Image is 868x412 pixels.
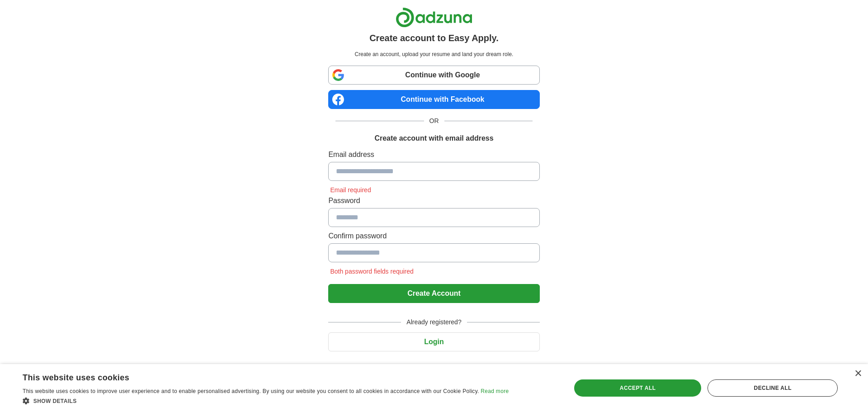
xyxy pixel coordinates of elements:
[424,116,444,126] span: OR
[574,379,702,397] div: Accept all
[328,186,373,194] span: Email required
[708,379,838,397] div: Decline all
[396,7,472,28] img: Adzuna logo
[328,268,415,275] span: Both password fields required
[328,231,539,242] label: Confirm password
[33,398,77,404] span: Show details
[330,50,538,58] p: Create an account, upload your resume and land your dream role.
[328,362,539,370] a: Return to job advert
[401,317,467,327] span: Already registered?
[374,133,493,144] h1: Create account with email address
[23,396,509,405] div: Show details
[328,149,539,160] label: Email address
[328,90,539,109] a: Continue with Facebook
[23,388,479,394] span: This website uses cookies to improve user experience and to enable personalised advertising. By u...
[369,31,499,45] h1: Create account to Easy Apply.
[481,388,509,394] a: Read more, opens a new window
[328,284,539,303] button: Create Account
[23,369,486,383] div: This website uses cookies
[328,66,539,85] a: Continue with Google
[328,195,539,206] label: Password
[328,332,539,351] button: Login
[854,370,861,377] div: Close
[328,338,539,346] a: Login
